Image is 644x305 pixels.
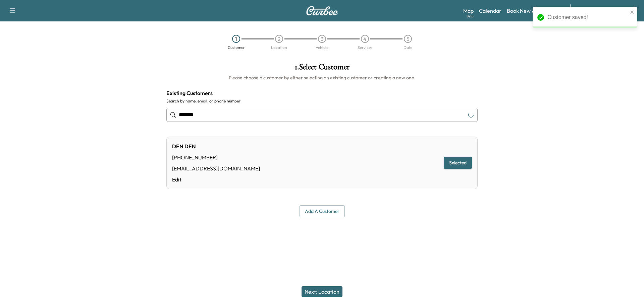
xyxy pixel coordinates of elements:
[271,46,287,50] div: Location
[630,9,635,15] button: close
[172,142,260,150] div: DEN DEN
[228,46,245,50] div: Customer
[166,98,478,104] label: Search by name, email, or phone number
[463,7,474,15] a: MapBeta
[358,46,372,50] div: Services
[300,205,345,218] button: Add a customer
[467,14,474,19] div: Beta
[275,35,283,43] div: 2
[172,164,260,172] div: [EMAIL_ADDRESS][DOMAIN_NAME]
[507,7,563,15] a: Book New Appointment
[479,7,501,15] a: Calendar
[172,153,260,161] div: [PHONE_NUMBER]
[302,286,342,297] button: Next: Location
[166,89,478,97] h4: Existing Customers
[547,13,628,21] div: Customer saved!
[166,74,478,81] h6: Please choose a customer by either selecting an existing customer or creating a new one.
[444,157,472,169] button: Selected
[232,35,240,43] div: 1
[318,35,326,43] div: 3
[172,175,260,183] a: Edit
[306,6,338,15] img: Curbee Logo
[166,63,478,74] h1: 1 . Select Customer
[316,46,328,50] div: Vehicle
[404,46,412,50] div: Date
[361,35,369,43] div: 4
[404,35,412,43] div: 5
